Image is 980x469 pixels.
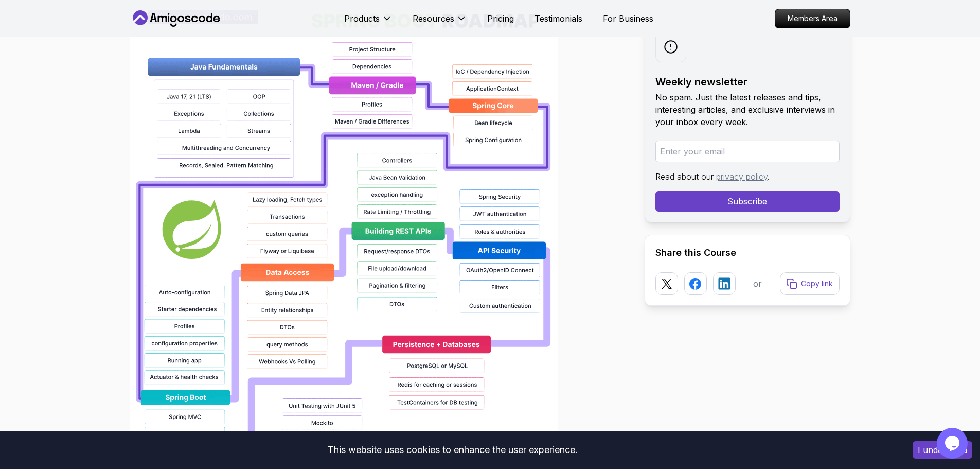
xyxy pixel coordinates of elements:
div: This website uses cookies to enhance the user experience. [8,439,897,461]
p: Members Area [775,9,850,28]
p: No spam. Just the latest releases and tips, interesting articles, and exclusive interviews in you... [655,91,840,128]
a: For Business [603,12,653,25]
button: Subscribe [655,191,840,212]
p: Read about our . [655,170,840,183]
a: Pricing [487,12,514,25]
p: Copy link [801,279,833,289]
iframe: chat widget [937,428,970,459]
button: Accept cookies [913,441,972,459]
button: Copy link [780,272,840,295]
p: Resources [413,12,454,25]
h2: Weekly newsletter [655,75,840,89]
button: Products [344,12,392,33]
p: Products [344,12,380,25]
a: Members Area [775,9,850,28]
h2: Share this Course [655,246,840,260]
button: Resources [413,12,467,33]
a: privacy policy [716,171,768,182]
input: Enter your email [655,141,840,162]
a: Testimonials [534,12,582,25]
p: or [753,277,762,290]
